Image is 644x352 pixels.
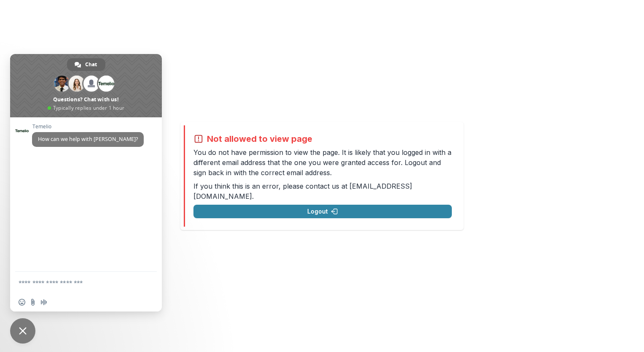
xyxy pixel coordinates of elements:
div: Close chat [10,318,35,344]
p: If you think this is an error, please contact us at . [193,181,452,201]
div: Chat [67,58,105,71]
span: Chat [85,58,97,71]
span: How can we help with [PERSON_NAME]? [38,135,138,143]
span: Send a file [30,299,36,306]
span: Insert an emoji [19,299,25,306]
span: Audio message [40,299,47,306]
span: Temelio [32,124,144,130]
p: You do not have permission to view the page. It is likely that you logged in with a different ema... [193,147,452,178]
textarea: Compose your message... [19,279,135,287]
h2: Not allowed to view page [207,134,312,144]
button: Logout [193,205,452,218]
